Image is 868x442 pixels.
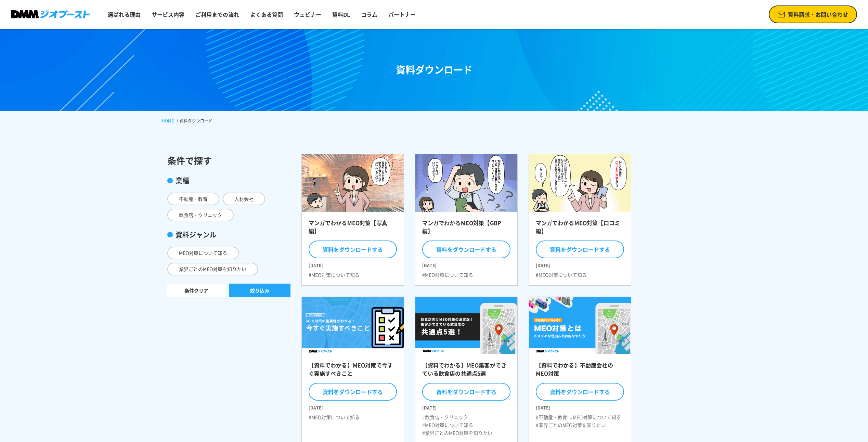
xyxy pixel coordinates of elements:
a: マンガでわかるMEO対策【写真編】 資料をダウンロードする [DATE] #MEO対策について知る [301,154,404,286]
li: #MEO対策について知る [309,414,360,421]
li: #MEO対策について知る [422,421,473,429]
a: コラム [358,8,380,21]
button: 絞り込み [229,284,290,297]
time: [DATE] [536,260,624,269]
img: DMMジオブースト [11,10,90,19]
a: よくある質問 [247,8,286,21]
span: 業界ごとのMEO対策を知りたい [167,263,258,275]
li: #MEO対策について知る [536,271,587,278]
a: ウェビナー [291,8,324,21]
time: [DATE] [309,260,397,269]
button: 資料をダウンロードする [422,240,510,258]
a: HOME [162,118,174,124]
div: 資料ジャンル [167,230,290,240]
h2: 【資料でわかる】MEO集客ができている飲食店の共通点5選 [422,361,510,381]
li: #MEO対策について知る [570,414,621,421]
a: 条件クリア [167,284,225,297]
li: #業界ごとのMEO対策を知りたい [536,421,606,429]
h2: マンガでわかるMEO対策【GBP編】 [422,219,510,239]
li: #業界ごとのMEO対策を知りたい [422,429,492,437]
span: MEO対策について知る [167,247,239,259]
a: ご利用までの流れ [193,8,242,21]
span: 不動産・教育 [167,193,219,205]
h2: マンガでわかるMEO対策【写真編】 [309,219,397,239]
h1: 資料ダウンロード [396,63,472,77]
span: 資料請求・お問い合わせ [788,10,848,18]
h2: 【資料でわかる】不動産会社のMEO対策 [536,361,624,381]
span: 飲食店・クリニック [167,209,234,221]
time: [DATE] [422,402,510,411]
a: マンガでわかるMEO対策【口コミ編】 資料をダウンロードする [DATE] #MEO対策について知る [529,154,631,286]
a: パートナー [386,8,418,21]
a: 資料請求・お問い合わせ [769,5,857,23]
a: 選ばれる理由 [105,8,143,21]
button: 資料をダウンロードする [536,240,624,258]
button: 資料をダウンロードする [536,383,624,401]
button: 資料をダウンロードする [309,240,397,258]
li: #飲食店・クリニック [422,414,468,421]
h2: マンガでわかるMEO対策【口コミ編】 [536,219,624,239]
a: サービス内容 [149,8,187,21]
h2: 【資料でわかる】MEO対策で今すぐ実施すべきこと [309,361,397,381]
button: 資料をダウンロードする [309,383,397,401]
a: マンガでわかるMEO対策【GBP編】 資料をダウンロードする [DATE] #MEO対策について知る [415,154,518,286]
button: 資料をダウンロードする [422,383,510,401]
time: [DATE] [422,260,510,269]
div: 条件で探す [167,154,290,167]
a: 資料DL [329,8,353,21]
span: 人材会社 [223,193,265,205]
time: [DATE] [536,402,624,411]
li: 資料ダウンロード [175,118,214,124]
li: #MEO対策について知る [422,271,473,278]
li: #MEO対策について知る [309,271,360,278]
time: [DATE] [309,402,397,411]
div: 業種 [167,175,290,186]
li: #不動産・教育 [536,414,567,421]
